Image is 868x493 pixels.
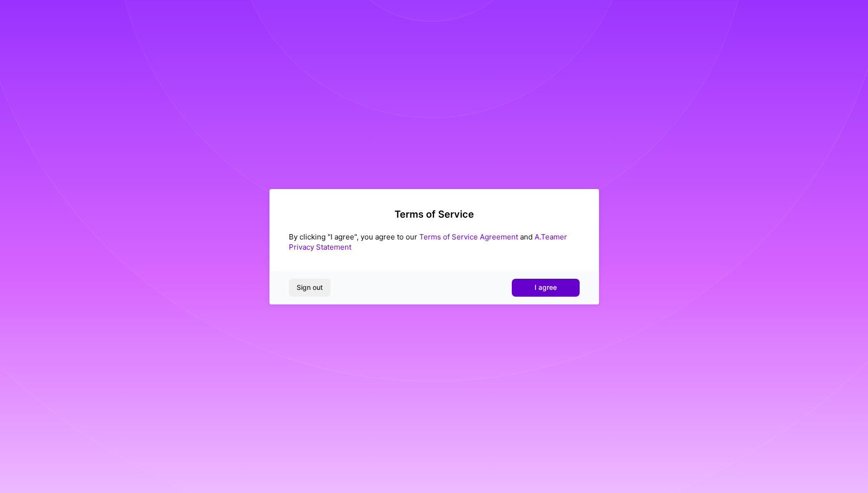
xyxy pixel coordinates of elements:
a: Terms of Service Agreement [419,232,518,241]
button: I agree [512,279,580,296]
span: Sign out [297,283,323,292]
span: I agree [535,283,557,292]
h2: Terms of Service [289,208,580,220]
div: By clicking "I agree", you agree to our and [289,232,580,252]
button: Sign out [289,279,331,296]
